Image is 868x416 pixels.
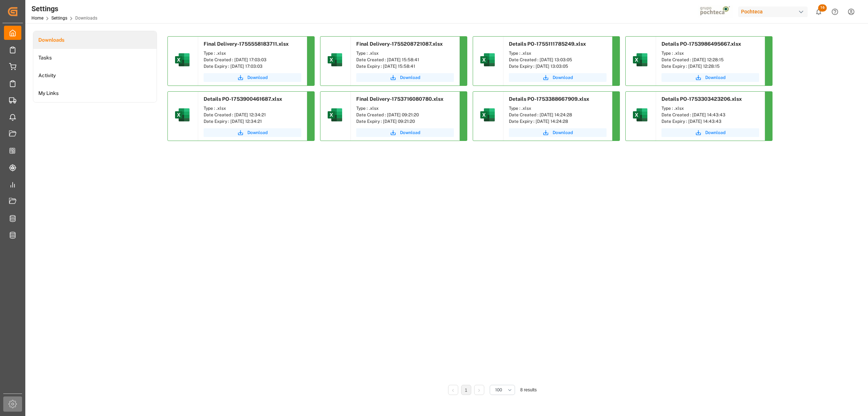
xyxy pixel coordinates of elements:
[461,385,471,395] li: 1
[448,385,458,395] li: Previous Page
[661,73,759,82] button: Download
[400,74,420,81] span: Download
[33,84,157,102] a: My Links
[204,41,289,47] span: Final Delivery-1755558183711.xlsx
[247,129,268,136] span: Download
[509,128,607,137] button: Download
[509,105,607,112] div: Type : .xlsx
[247,74,268,81] span: Download
[818,4,827,12] span: 16
[33,49,157,67] a: Tasks
[827,4,843,20] button: Help Center
[553,129,573,136] span: Download
[326,51,344,68] img: microsoft-excel-2019--v1.png
[33,31,157,49] a: Downloads
[356,105,454,112] div: Type : .xlsx
[356,63,454,70] div: Date Expiry : [DATE] 15:58:41
[400,129,420,136] span: Download
[631,106,649,124] img: microsoft-excel-2019--v1.png
[509,57,607,63] div: Date Created : [DATE] 13:03:05
[356,112,454,118] div: Date Created : [DATE] 09:21:20
[356,128,454,137] button: Download
[356,50,454,57] div: Type : .xlsx
[520,387,537,392] span: 8 results
[204,50,301,57] div: Type : .xlsx
[204,57,301,63] div: Date Created : [DATE] 17:03:03
[356,96,443,102] span: Final Delivery-1753716080780.xlsx
[661,63,759,70] div: Date Expiry : [DATE] 12:28:15
[509,118,607,125] div: Date Expiry : [DATE] 14:24:28
[509,96,589,102] span: Details PO-1753388667909.xlsx
[474,385,484,395] li: Next Page
[738,7,808,17] div: Pochteca
[204,63,301,70] div: Date Expiry : [DATE] 17:03:03
[33,67,157,84] a: Activity
[356,118,454,125] div: Date Expiry : [DATE] 09:21:20
[509,63,607,70] div: Date Expiry : [DATE] 13:03:05
[661,50,759,57] div: Type : .xlsx
[326,106,344,124] img: microsoft-excel-2019--v1.png
[204,118,301,125] div: Date Expiry : [DATE] 12:34:21
[509,41,586,47] span: Details PO-1755111785249.xlsx
[356,73,454,82] button: Download
[661,41,741,47] span: Details PO-1753986495667.xlsx
[174,51,191,68] img: microsoft-excel-2019--v1.png
[705,74,726,81] span: Download
[661,96,742,102] span: Details PO-1753303423206.xlsx
[661,128,759,137] button: Download
[738,5,810,18] button: Pochteca
[465,388,467,393] a: 1
[661,57,759,63] div: Date Created : [DATE] 12:28:15
[31,16,43,21] a: Home
[509,50,607,57] div: Type : .xlsx
[495,387,502,393] span: 100
[204,112,301,118] div: Date Created : [DATE] 12:34:21
[204,105,301,112] div: Type : .xlsx
[174,106,191,124] img: microsoft-excel-2019--v1.png
[204,128,301,137] button: Download
[509,112,607,118] div: Date Created : [DATE] 14:24:28
[661,118,759,125] div: Date Expiry : [DATE] 14:43:43
[509,73,607,82] button: Download
[490,385,515,395] button: open menu
[698,5,733,18] img: pochtecaImg.jpg_1689854062.jpg
[631,51,649,68] img: microsoft-excel-2019--v1.png
[553,74,573,81] span: Download
[705,129,726,136] span: Download
[51,16,67,21] a: Settings
[661,112,759,118] div: Date Created : [DATE] 14:43:43
[479,51,496,68] img: microsoft-excel-2019--v1.png
[204,73,301,82] button: Download
[356,57,454,63] div: Date Created : [DATE] 15:58:41
[479,106,496,124] img: microsoft-excel-2019--v1.png
[661,105,759,112] div: Type : .xlsx
[204,96,282,102] span: Details PO-1753900461687.xlsx
[356,41,443,47] span: Final Delivery-1755208721087.xlsx
[810,4,827,20] button: show 16 new notifications
[31,3,97,14] div: Settings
